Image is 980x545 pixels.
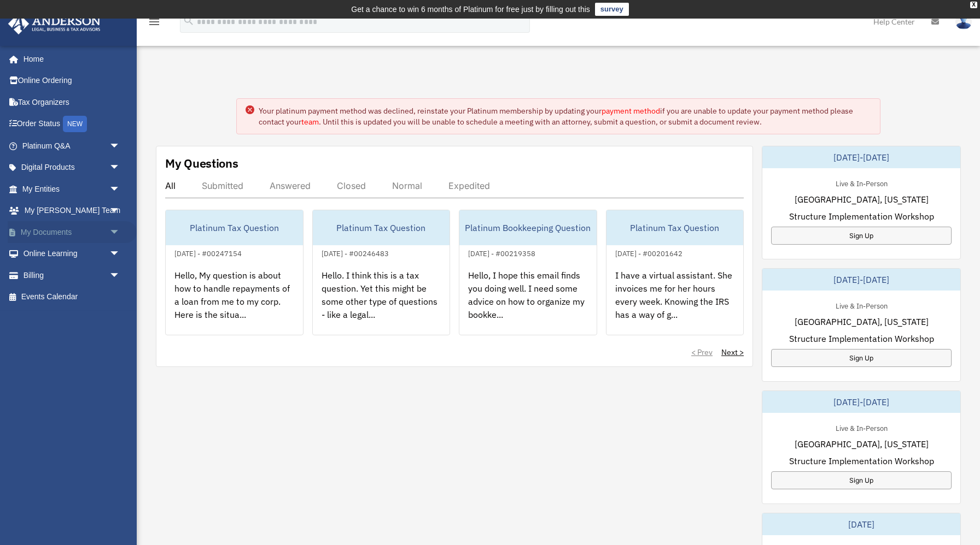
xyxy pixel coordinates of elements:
[166,210,303,245] div: Platinum Tax Question
[795,315,929,328] span: [GEOGRAPHIC_DATA], [US_STATE]
[8,200,137,222] a: My [PERSON_NAME] Teamarrow_drop_down
[109,264,131,287] span: arrow_drop_down
[8,264,137,286] a: Billingarrow_drop_down
[771,349,952,367] a: Sign Up
[313,210,450,245] div: Platinum Tax Question
[606,247,691,258] div: [DATE] - #00201642
[8,70,137,92] a: Online Ordering
[166,260,303,345] div: Hello, My question is about how to handle repayments of a loan from me to my corp. Here is the si...
[165,180,176,191] div: All
[827,177,896,188] div: Live & In-Person
[148,19,161,28] a: menu
[762,146,960,168] div: [DATE]-[DATE]
[602,106,660,116] a: payment method
[8,221,137,243] a: My Documentsarrow_drop_down
[5,13,104,34] img: Anderson Advisors Platinum Portal
[8,91,137,113] a: Tax Organizers
[301,117,319,127] a: team
[459,210,597,245] div: Platinum Bookkeeping Question
[392,180,422,191] div: Normal
[771,227,952,245] a: Sign Up
[165,210,304,335] a: Platinum Tax Question[DATE] - #00247154Hello, My question is about how to handle repayments of a ...
[955,14,972,29] img: User Pic
[459,247,544,258] div: [DATE] - #00219358
[148,15,161,28] i: menu
[109,243,131,265] span: arrow_drop_down
[337,180,366,191] div: Closed
[762,513,960,535] div: [DATE]
[606,210,744,335] a: Platinum Tax Question[DATE] - #00201642I have a virtual assistant. She invoices me for her hours ...
[595,3,629,16] a: survey
[789,210,934,223] span: Structure Implementation Workshop
[109,200,131,222] span: arrow_drop_down
[109,157,131,179] span: arrow_drop_down
[109,135,131,157] span: arrow_drop_down
[351,3,590,16] div: Get a chance to win 6 months of Platinum for free just by filling out this
[109,178,131,200] span: arrow_drop_down
[202,180,243,191] div: Submitted
[827,422,896,433] div: Live & In-Person
[166,247,250,258] div: [DATE] - #00247154
[448,180,490,191] div: Expedited
[771,471,952,489] a: Sign Up
[827,299,896,311] div: Live & In-Person
[8,48,131,70] a: Home
[789,454,934,467] span: Structure Implementation Workshop
[606,210,744,245] div: Platinum Tax Question
[63,116,87,132] div: NEW
[606,260,744,345] div: I have a virtual assistant. She invoices me for her hours every week. Knowing the IRS has a way o...
[721,347,744,358] a: Next >
[762,269,960,291] div: [DATE]-[DATE]
[459,210,597,335] a: Platinum Bookkeeping Question[DATE] - #00219358Hello, I hope this email finds you doing well. I n...
[183,15,195,27] i: search
[8,135,137,157] a: Platinum Q&Aarrow_drop_down
[8,286,137,308] a: Events Calendar
[270,180,311,191] div: Answered
[795,193,929,206] span: [GEOGRAPHIC_DATA], [US_STATE]
[8,178,137,200] a: My Entitiesarrow_drop_down
[109,221,131,244] span: arrow_drop_down
[8,157,137,179] a: Digital Productsarrow_drop_down
[312,210,451,335] a: Platinum Tax Question[DATE] - #00246483Hello. I think this is a tax question. Yet this might be s...
[762,391,960,413] div: [DATE]-[DATE]
[8,113,137,135] a: Order StatusNEW
[795,437,929,451] span: [GEOGRAPHIC_DATA], [US_STATE]
[313,247,398,258] div: [DATE] - #00246483
[259,105,871,127] div: Your platinum payment method was declined, reinstate your Platinum membership by updating your if...
[789,332,934,345] span: Structure Implementation Workshop
[459,260,597,345] div: Hello, I hope this email finds you doing well. I need some advice on how to organize my bookke...
[165,155,238,171] div: My Questions
[313,260,450,345] div: Hello. I think this is a tax question. Yet this might be some other type of questions - like a le...
[8,243,137,265] a: Online Learningarrow_drop_down
[970,2,977,8] div: close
